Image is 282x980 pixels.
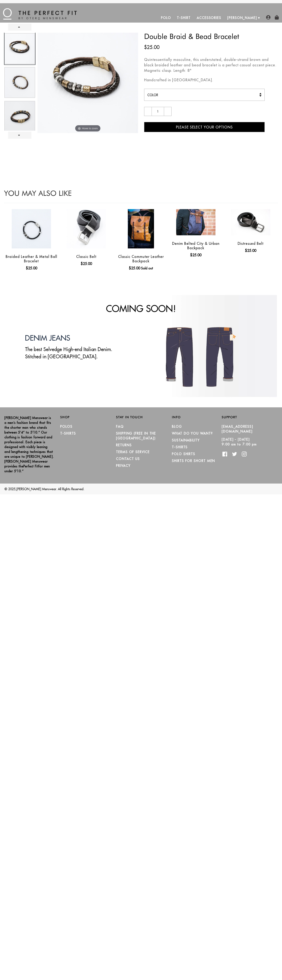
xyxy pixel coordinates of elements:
a: TERMS OF SERVICE [116,450,150,454]
h3: DENIM JEANS [25,334,118,342]
a: Polos [60,424,73,428]
a: SHIPPING (Free in the [GEOGRAPHIC_DATA]) [116,431,156,440]
a: Polo [158,13,174,23]
a: Sustainability [172,438,200,442]
p: Handcrafted in [GEOGRAPHIC_DATA]. [144,77,278,83]
img: Layer_31_1024x1024.png [140,295,277,397]
a: Classic Commuter Leather Backpack [118,254,164,263]
a: Classic Belt [76,254,96,259]
p: © 2025, . All Rights Reserved. [4,487,278,491]
a: [PERSON_NAME] [224,13,260,23]
h2: Shop [60,415,110,419]
a: otero menswear distressed leather belt [224,209,277,235]
h2: Stay in Touch [116,415,166,419]
img: leather backpack [128,209,154,248]
p: [DATE] - [DATE] 9:00 am to 7:00 pm [222,437,272,447]
a: What Do You Want? [172,431,213,435]
img: braided bead bracelet [5,67,35,98]
ins: $25.00 [81,261,92,266]
p: The best Selvedge High-end Italian Denim. Stitched in [GEOGRAPHIC_DATA]. [25,346,118,360]
strong: Perfect Fit [23,464,39,468]
img: double braided leather bead bracelet [5,33,35,64]
a: T-Shirts [60,431,76,435]
img: braided bead magnetic bracelet [5,101,35,131]
img: otero menswear classic black leather belt [67,209,106,248]
a: braided bead bracelet [4,66,35,99]
a: Polo Shirts [172,452,195,456]
a: Accessories [194,13,224,23]
a: Denim Belted City & Urban Backpack [172,241,220,250]
img: black braided leather bracelet [12,209,51,248]
img: otero menswear distressed leather belt [231,209,270,235]
img: The Perfect Fit - by Otero Menswear - Logo [3,8,77,20]
a: T-Shirt [174,13,194,23]
a: double braided leather bead bracelet [4,32,35,65]
h2: Support [222,415,278,419]
a: FAQ [116,424,124,428]
h2: You May Also like [4,190,278,197]
span: Please Select Your Options [176,125,233,129]
a: PRIVACY [116,464,130,468]
a: Braided Leather & Metal Ball Bracelet [6,254,57,263]
a: Shirts for Short Men [172,459,215,463]
a: CONTACT US [116,457,140,461]
img: stylish urban backpack [176,209,215,235]
a: Next [8,132,31,139]
p: [PERSON_NAME] Menswear is a men’s fashion brand that fits the shorter man who stands between 5’4”... [4,415,54,473]
a: Prev [8,24,31,31]
h3: Double Braid & Bead Bracelet [144,33,278,40]
ins: $25.00 [190,252,201,258]
span: Sold out [141,266,153,270]
a: otero menswear classic black leather belt [60,209,113,248]
p: Quintessentially masculine, this understated, double-strand brown and black braided leather and b... [144,57,278,73]
h2: Info [172,415,222,419]
a: leather backpack [115,209,168,248]
ins: $25.00 [26,265,37,271]
a: Blog [172,424,182,428]
button: Please Select Your Options [144,122,265,132]
a: T-Shirts [172,445,188,449]
ins: $25.00 [144,44,159,51]
img: double braided leather bead bracelet [37,33,138,133]
h1: Coming Soon! [4,303,278,314]
a: Distressed Belt [238,241,263,246]
a: RETURNS [116,443,132,447]
img: shopping-bag-icon.png [275,15,279,20]
a: [EMAIL_ADDRESS][DOMAIN_NAME] [222,424,253,433]
img: user-account-icon.png [266,15,271,20]
ins: $25.00 [129,265,140,271]
a: braided bead magnetic bracelet [4,100,35,133]
a: black braided leather bracelet [5,209,58,248]
a: stylish urban backpack [169,209,222,235]
a: [PERSON_NAME] Menswear [17,487,56,491]
ins: $25.00 [245,248,256,253]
